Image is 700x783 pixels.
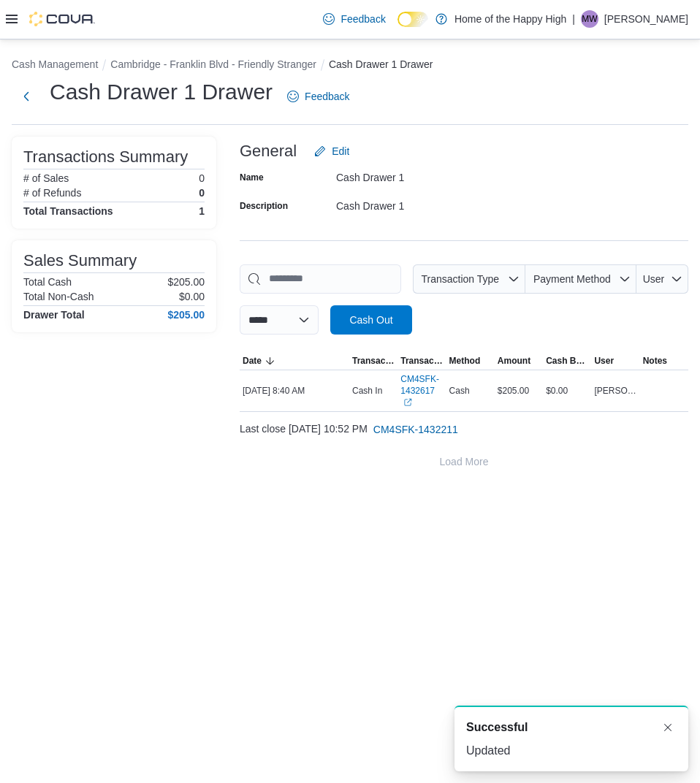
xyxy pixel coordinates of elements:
p: Home of the Happy High [454,10,566,28]
span: Edit [332,144,349,158]
div: Notification [466,719,677,736]
button: Cash Drawer 1 Drawer [329,58,433,70]
p: [PERSON_NAME] [604,10,688,28]
span: Cash Back [546,355,588,367]
span: [PERSON_NAME] [594,385,636,397]
button: Payment Method [525,264,636,294]
label: Description [240,200,288,212]
h6: Total Cash [23,276,72,288]
span: Cash Out [349,313,392,327]
span: Load More [440,454,489,469]
h1: Cash Drawer 1 Drawer [50,77,273,107]
button: Transaction Type [349,352,397,370]
button: Cash Back [543,352,591,370]
div: $0.00 [543,382,591,400]
span: User [594,355,614,367]
span: Notes [643,355,667,367]
span: User [643,273,665,285]
span: CM4SFK-1432211 [373,422,458,437]
span: Feedback [341,12,385,26]
span: Successful [466,719,528,736]
input: This is a search bar. As you type, the results lower in the page will automatically filter. [240,264,401,294]
div: Last close [DATE] 10:52 PM [240,415,688,444]
span: Transaction Type [421,273,499,285]
p: 0 [199,187,205,199]
h3: Sales Summary [23,252,137,270]
button: Next [12,82,41,111]
button: Cash Out [330,305,412,335]
input: Dark Mode [397,12,428,27]
span: Dark Mode [397,27,398,28]
span: Payment Method [533,273,611,285]
p: $205.00 [167,276,205,288]
span: MW [582,10,597,28]
h4: Total Transactions [23,205,113,217]
button: Edit [308,137,355,166]
h3: Transactions Summary [23,148,188,166]
h6: # of Sales [23,172,69,184]
button: Load More [240,447,688,476]
span: Amount [498,355,530,367]
button: Date [240,352,349,370]
a: Feedback [317,4,391,34]
img: Cova [29,12,95,26]
div: Updated [466,742,677,760]
h6: Total Non-Cash [23,291,94,302]
nav: An example of EuiBreadcrumbs [12,57,688,75]
h4: 1 [199,205,205,217]
svg: External link [403,398,412,407]
p: 0 [199,172,205,184]
h4: $205.00 [167,309,205,321]
span: Feedback [305,89,349,104]
p: | [572,10,575,28]
button: User [636,264,688,294]
button: Cambridge - Franklin Blvd - Friendly Stranger [110,58,316,70]
a: CM4SFK-1432617External link [400,373,443,408]
span: $205.00 [498,385,529,397]
button: CM4SFK-1432211 [368,415,464,444]
div: Cash Drawer 1 [336,194,532,212]
button: Notes [640,352,688,370]
h6: # of Refunds [23,187,81,199]
span: Date [243,355,262,367]
button: Dismiss toast [659,719,677,736]
h4: Drawer Total [23,309,85,321]
a: Feedback [281,82,355,111]
button: Cash Management [12,58,98,70]
button: Method [446,352,495,370]
p: $0.00 [179,291,205,302]
button: Transaction Type [413,264,525,294]
span: Transaction Type [352,355,395,367]
span: Transaction # [400,355,443,367]
div: Michael Welch [581,10,598,28]
p: Cash In [352,385,382,397]
span: Method [449,355,481,367]
h3: General [240,142,297,160]
button: User [591,352,639,370]
span: Cash [449,385,470,397]
label: Name [240,172,264,183]
button: Amount [495,352,543,370]
div: Cash Drawer 1 [336,166,532,183]
button: Transaction # [397,352,446,370]
div: [DATE] 8:40 AM [240,382,349,400]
